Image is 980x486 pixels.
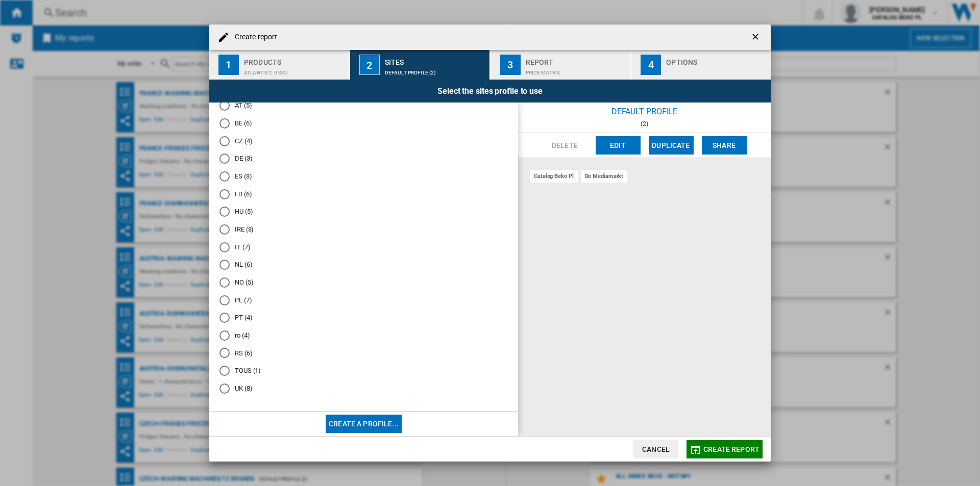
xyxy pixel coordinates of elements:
md-radio-button: ES (8) [219,172,508,182]
div: Select the sites profile to use [209,80,771,103]
button: 2 Sites Default profile (2) [350,50,491,80]
div: de mediamarkt [581,170,628,183]
md-radio-button: IT (7) [219,242,508,252]
md-radio-button: RS (6) [219,348,508,358]
md-radio-button: AT (5) [219,101,508,111]
div: 2 [359,55,380,75]
ng-md-icon: getI18NText('BUTTONS.CLOSE_DIALOG') [750,32,763,44]
button: Delete [543,136,587,155]
md-radio-button: NL (6) [219,260,508,270]
div: (2) [518,120,771,127]
button: 4 Options [631,50,771,80]
md-radio-button: PL (7) [219,295,508,305]
div: 3 [500,55,521,75]
md-radio-button: CZ (4) [219,136,508,146]
div: Default profile (2) [385,65,485,75]
md-radio-button: PT (4) [219,313,508,323]
md-radio-button: NO (5) [219,278,508,288]
div: Price Matrix [526,65,626,75]
span: Create report [703,445,759,453]
button: Duplicate [649,136,694,155]
div: Report [526,54,626,65]
md-radio-button: DE (3) [219,154,508,164]
button: 1 Products Atlantis 2.0 SKU [209,50,350,80]
md-radio-button: FR (6) [219,189,508,199]
md-radio-button: UK (8) [219,383,508,393]
button: Edit [596,136,641,155]
div: 4 [641,55,661,75]
md-radio-button: HU (5) [219,207,508,217]
div: 1 [218,55,239,75]
div: catalog beko pl [530,170,578,183]
button: Share [702,136,747,155]
button: Create a profile... [326,415,402,433]
button: Cancel [633,440,678,458]
button: Create report [687,440,763,458]
md-radio-button: TOUS (1) [219,366,508,376]
div: Default profile [518,103,771,120]
md-radio-button: IRE (8) [219,225,508,235]
button: getI18NText('BUTTONS.CLOSE_DIALOG') [746,27,767,47]
div: Products [244,54,345,65]
button: 3 Report Price Matrix [491,50,631,80]
div: Sites [385,54,485,65]
md-radio-button: ro (4) [219,331,508,341]
h4: Create report [230,32,277,42]
div: Options [666,54,767,65]
div: Atlantis 2.0 SKU [244,65,345,75]
md-radio-button: BE (6) [219,119,508,129]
